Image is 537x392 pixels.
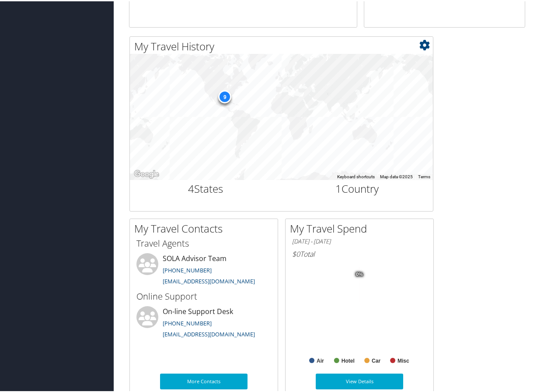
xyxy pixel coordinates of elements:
li: SOLA Advisor Team [132,252,275,288]
h6: [DATE] - [DATE] [292,236,427,244]
text: Hotel [342,357,355,363]
h2: My Travel History [134,38,433,53]
a: Terms (opens in new tab) [418,173,430,178]
text: Car [372,357,380,363]
span: 1 [335,180,342,194]
a: [PHONE_NUMBER] [163,265,212,273]
span: Map data ©2025 [380,173,413,178]
h3: Travel Agents [136,236,271,248]
tspan: 0% [356,271,363,276]
span: 4 [188,180,194,194]
a: Open this area in Google Maps (opens a new window) [132,167,161,179]
h2: My Travel Spend [290,220,433,235]
a: View Details [316,372,403,388]
h3: Online Support [136,289,271,301]
h2: Country [288,180,427,195]
text: Misc [398,357,409,363]
div: 9 [218,89,231,102]
h2: My Travel Contacts [134,220,278,235]
h2: States [136,180,275,195]
h6: Total [292,248,427,258]
li: On-line Support Desk [132,305,275,341]
a: More Contacts [160,372,248,388]
span: $0 [292,248,300,258]
text: Air [317,357,324,363]
button: Keyboard shortcuts [337,173,375,179]
a: [EMAIL_ADDRESS][DOMAIN_NAME] [163,329,255,337]
img: Google [132,167,161,179]
a: [PHONE_NUMBER] [163,318,212,326]
a: [EMAIL_ADDRESS][DOMAIN_NAME] [163,276,255,284]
